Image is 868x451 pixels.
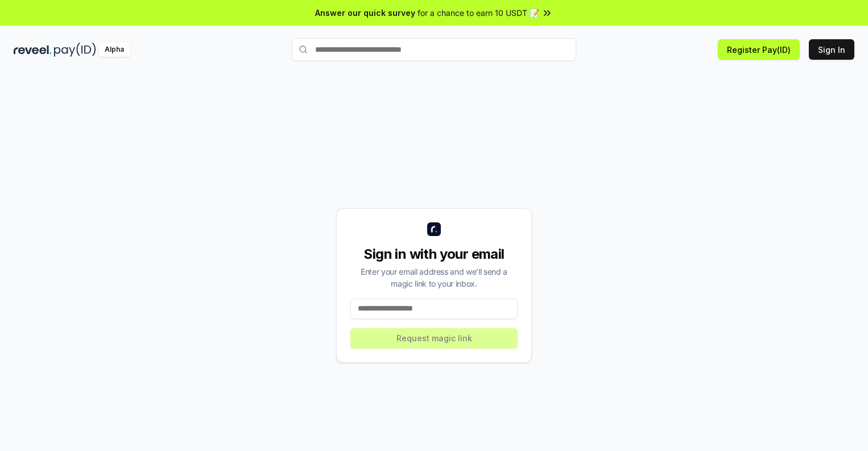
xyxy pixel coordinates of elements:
div: Enter your email address and we’ll send a magic link to your inbox. [350,266,518,289]
img: reveel_dark [14,43,52,57]
span: Answer our quick survey [315,7,415,19]
button: Register Pay(ID) [718,39,800,60]
button: Sign In [809,39,854,60]
div: Alpha [98,43,130,57]
div: Sign in with your email [350,245,518,263]
span: for a chance to earn 10 USDT 📝 [418,7,539,19]
img: logo_small [427,222,441,236]
img: pay_id [54,43,96,57]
